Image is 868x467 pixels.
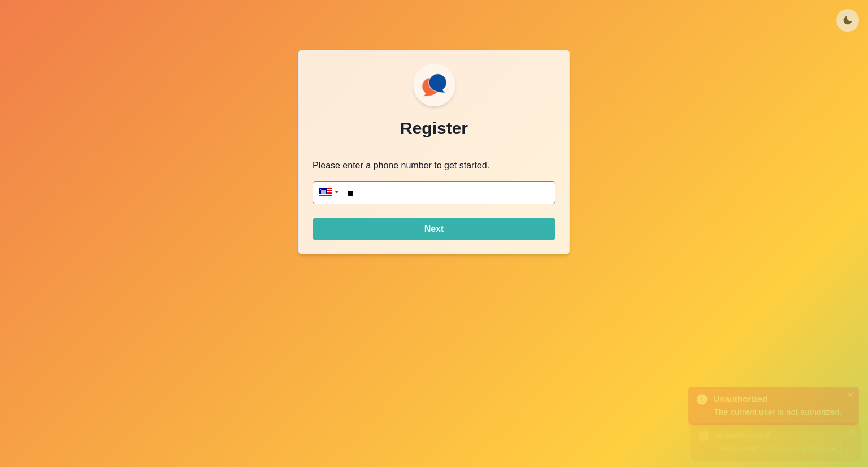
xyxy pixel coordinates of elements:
[844,389,857,401] button: Close
[313,218,555,240] button: Next
[313,159,555,172] p: Please enter a phone number to get started.
[400,115,468,141] p: Register
[715,442,844,455] div: The current user is not authorized.
[313,181,342,204] div: United States: + 1
[418,68,451,102] img: ssLogoSVG.f144a2481ffb055bcdd00c89108cbcb7.svg
[714,393,837,405] div: Unauthorized
[836,9,859,32] button: Toggle Mode
[714,406,842,418] div: The current user is not authorized.
[715,430,839,442] div: Unauthorized
[846,425,858,438] button: Close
